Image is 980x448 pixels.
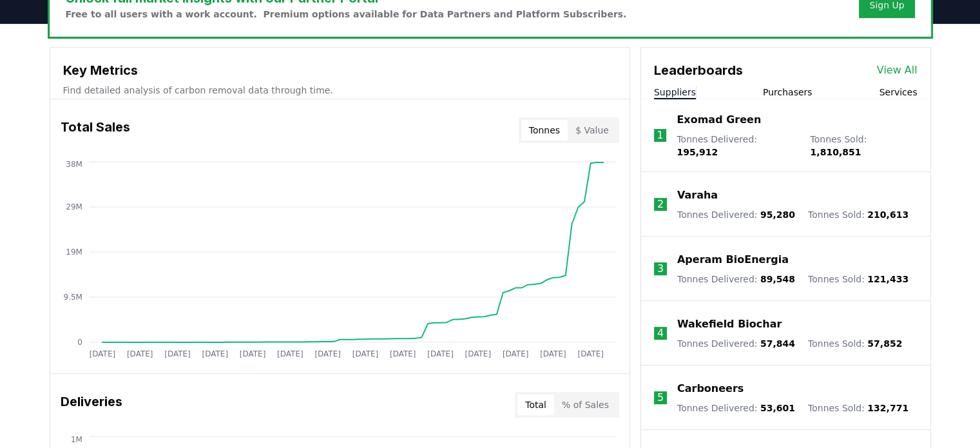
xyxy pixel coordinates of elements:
a: Wakefield Biochar [677,317,782,332]
span: 210,613 [867,209,908,220]
tspan: [DATE] [239,349,265,358]
h3: Deliveries [61,392,122,418]
p: 2 [657,197,664,212]
p: Tonnes Delivered : [677,402,795,414]
h3: Leaderboards [654,61,743,80]
span: 95,280 [760,209,795,220]
span: 121,433 [867,274,908,284]
tspan: [DATE] [202,349,228,358]
tspan: [DATE] [352,349,378,358]
tspan: [DATE] [540,349,566,358]
span: 1,810,851 [810,147,861,157]
p: Tonnes Sold : [808,273,908,286]
p: Free to all users with a work account. Premium options available for Data Partners and Platform S... [66,8,627,21]
tspan: [DATE] [314,349,341,358]
p: Tonnes Sold : [808,208,908,221]
a: Exomad Green [677,112,761,128]
h3: Total Sales [61,117,130,143]
tspan: [DATE] [465,349,491,358]
p: 3 [657,261,664,277]
tspan: 9.5M [63,293,82,302]
a: Carboneers [677,381,744,396]
a: Aperam BioEnergia [677,252,789,268]
tspan: [DATE] [126,349,153,358]
tspan: 1M [70,434,82,443]
span: 57,844 [760,338,795,349]
a: View All [877,63,918,78]
tspan: [DATE] [390,349,416,358]
button: Total [517,394,554,415]
p: 5 [657,390,664,405]
p: Tonnes Delivered : [677,208,795,221]
p: Tonnes Delivered : [677,273,795,286]
tspan: 19M [66,248,82,257]
p: 1 [657,128,663,143]
button: $ Value [568,120,617,141]
tspan: [DATE] [277,349,303,358]
span: 57,852 [867,338,902,349]
button: Suppliers [654,86,696,99]
span: 132,771 [867,403,908,413]
button: Services [879,86,917,99]
p: Tonnes Sold : [808,337,902,350]
span: 89,548 [760,274,795,284]
h3: Key Metrics [63,61,617,80]
button: Purchasers [763,86,812,99]
tspan: 29M [66,202,82,211]
span: 53,601 [760,403,795,413]
button: Tonnes [521,120,568,141]
button: % of Sales [554,394,617,415]
a: Varaha [677,188,718,203]
tspan: [DATE] [427,349,454,358]
tspan: [DATE] [577,349,604,358]
p: Tonnes Sold : [808,402,908,414]
tspan: [DATE] [503,349,529,358]
span: 195,912 [677,147,718,157]
tspan: [DATE] [89,349,115,358]
p: Tonnes Delivered : [677,133,797,159]
tspan: [DATE] [164,349,191,358]
p: Find detailed analysis of carbon removal data through time. [63,84,617,97]
tspan: 38M [66,160,82,169]
p: Tonnes Sold : [810,133,917,159]
p: Tonnes Delivered : [677,337,795,350]
p: 4 [657,326,664,341]
tspan: 0 [77,338,82,347]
